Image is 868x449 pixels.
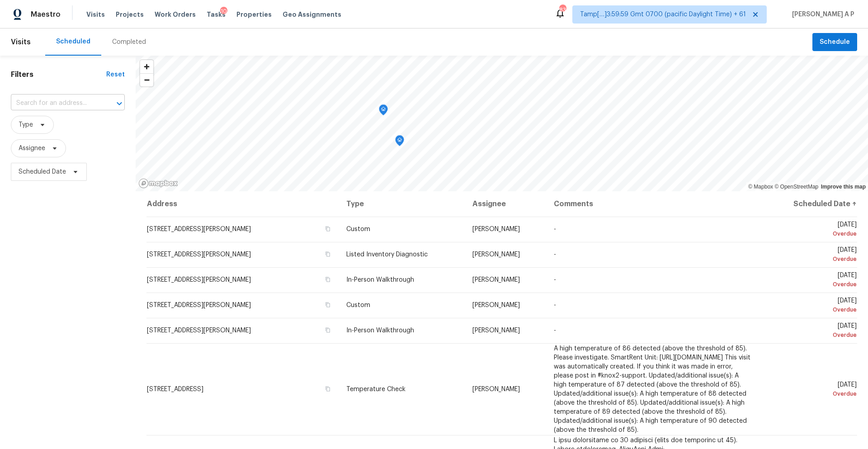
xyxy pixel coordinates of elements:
[554,251,556,258] span: -
[767,382,857,398] span: [DATE]
[812,33,857,52] button: Schedule
[56,37,90,46] div: Scheduled
[324,250,332,258] button: Copy Address
[821,184,866,190] a: Improve this map
[346,226,370,232] span: Custom
[19,167,66,176] span: Scheduled Date
[472,327,520,334] span: [PERSON_NAME]
[395,135,404,149] div: Map marker
[140,73,153,86] button: Zoom out
[472,302,520,308] span: [PERSON_NAME]
[767,247,857,264] span: [DATE]
[283,10,341,19] span: Geo Assignments
[554,302,556,308] span: -
[116,10,144,19] span: Projects
[147,327,251,334] span: [STREET_ADDRESS][PERSON_NAME]
[324,225,332,233] button: Copy Address
[11,96,99,110] input: Search for an address...
[155,10,196,19] span: Work Orders
[147,277,251,283] span: [STREET_ADDRESS][PERSON_NAME]
[147,386,203,392] span: [STREET_ADDRESS]
[324,326,332,334] button: Copy Address
[472,226,520,232] span: [PERSON_NAME]
[140,60,153,73] button: Zoom in
[767,305,857,314] div: Overdue
[547,191,760,217] th: Comments
[140,74,153,86] span: Zoom out
[136,56,868,191] canvas: Map
[767,331,857,340] div: Overdue
[147,226,251,232] span: [STREET_ADDRESS][PERSON_NAME]
[472,277,520,283] span: [PERSON_NAME]
[19,144,45,153] span: Assignee
[346,251,428,258] span: Listed Inventory Diagnostic
[767,222,857,238] span: [DATE]
[346,386,406,392] span: Temperature Check
[146,191,339,217] th: Address
[11,32,31,52] span: Visits
[379,104,388,118] div: Map marker
[472,251,520,258] span: [PERSON_NAME]
[19,120,33,129] span: Type
[236,10,272,19] span: Properties
[113,97,126,110] button: Open
[220,7,227,16] div: 10
[774,184,818,190] a: OpenStreetMap
[138,178,178,189] a: Mapbox homepage
[788,10,854,19] span: [PERSON_NAME] A P
[820,37,850,48] span: Schedule
[580,10,746,19] span: Tamp[…]3:59:59 Gmt 0700 (pacific Daylight Time) + 61
[31,10,61,19] span: Maestro
[346,327,414,334] span: In-Person Walkthrough
[106,70,125,79] div: Reset
[147,302,251,308] span: [STREET_ADDRESS][PERSON_NAME]
[465,191,547,217] th: Assignee
[559,5,566,14] div: 839
[346,277,414,283] span: In-Person Walkthrough
[554,226,556,232] span: -
[554,345,750,433] span: A high temperature of 86 detected (above the threshold of 85). Please investigate. SmartRent Unit...
[767,389,857,398] div: Overdue
[112,38,146,47] div: Completed
[324,275,332,284] button: Copy Address
[86,10,105,19] span: Visits
[324,385,332,393] button: Copy Address
[767,255,857,264] div: Overdue
[767,298,857,314] span: [DATE]
[324,301,332,309] button: Copy Address
[767,280,857,289] div: Overdue
[767,229,857,238] div: Overdue
[472,386,520,392] span: [PERSON_NAME]
[759,191,857,217] th: Scheduled Date ↑
[147,251,251,258] span: [STREET_ADDRESS][PERSON_NAME]
[207,11,226,18] span: Tasks
[339,191,465,217] th: Type
[11,70,106,79] h1: Filters
[748,184,773,190] a: Mapbox
[346,302,370,308] span: Custom
[767,323,857,340] span: [DATE]
[767,272,857,289] span: [DATE]
[554,277,556,283] span: -
[554,327,556,334] span: -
